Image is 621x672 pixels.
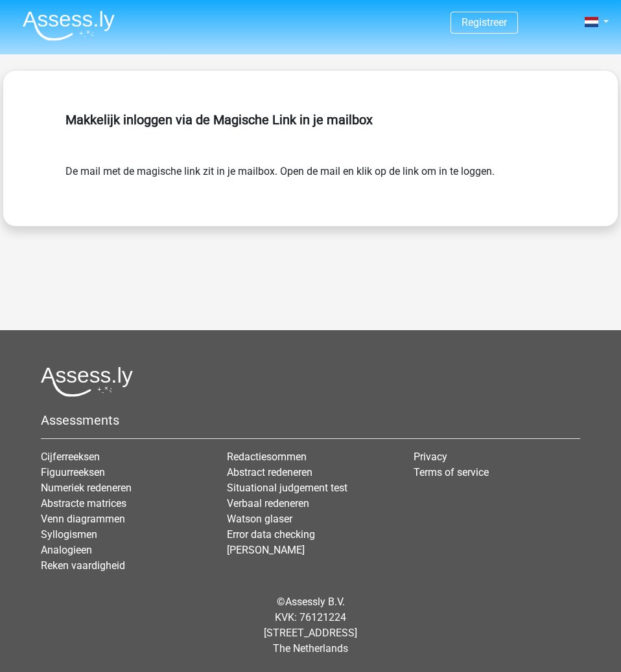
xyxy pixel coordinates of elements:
a: Syllogismen [41,528,97,541]
a: Verbaal redeneren [227,497,309,510]
a: Abstract redeneren [227,466,312,478]
form: De mail met de magische link zit in je mailbox. Open de mail en klik op de link om in te loggen. [65,164,556,179]
a: Situational judgement test [227,482,347,494]
img: Assessly [23,10,115,41]
img: Assessly logo [41,366,133,397]
div: © KVK: 76121224 [STREET_ADDRESS] The Netherlands [31,584,590,667]
h5: Makkelijk inloggen via de Magische Link in je mailbox [65,112,556,128]
a: Watson glaser [227,513,292,525]
a: Cijferreeksen [41,451,100,463]
a: Reken vaardigheid [41,559,125,572]
a: Redactiesommen [227,451,307,463]
h5: Assessments [41,412,580,428]
a: Privacy [414,451,447,463]
a: Abstracte matrices [41,497,126,510]
a: Numeriek redeneren [41,482,132,494]
a: Analogieen [41,544,92,556]
a: Venn diagrammen [41,513,125,525]
a: Registreer [462,16,507,28]
a: [PERSON_NAME] [227,544,305,556]
a: Figuurreeksen [41,466,105,478]
a: Assessly B.V. [285,596,345,608]
a: Error data checking [227,528,315,541]
a: Terms of service [414,466,489,478]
